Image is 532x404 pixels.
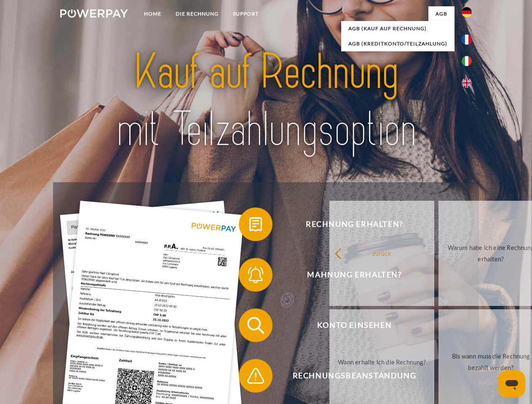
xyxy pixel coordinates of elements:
[462,56,472,66] img: it
[245,264,266,285] img: qb_bell.svg
[60,9,128,18] img: logo-powerpay-white.svg
[80,40,452,161] img: title-powerpay_de.svg
[245,365,266,386] img: qb_warning.svg
[226,6,266,21] a: SUPPORT
[341,36,454,51] a: AGB (Kreditkonto/Teilzahlung)
[239,359,458,393] button: Rechnungsbeanstandung
[462,78,472,88] img: en
[498,370,525,397] iframe: Schaltfläche zum Öffnen des Messaging-Fensters
[462,35,472,45] img: fr
[245,214,266,235] img: qb_bill.svg
[168,6,226,21] a: DIE RECHNUNG
[341,21,454,36] a: AGB (Kauf auf Rechnung)
[428,6,454,21] a: agb
[334,247,429,259] div: zurück
[137,6,168,21] a: Home
[239,258,458,292] button: Mahnung erhalten?
[239,207,458,241] button: Rechnung erhalten?
[334,356,429,367] div: Wann erhalte ich die Rechnung?
[239,308,458,342] button: Konto einsehen
[245,315,266,336] img: qb_search.svg
[462,7,472,17] img: de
